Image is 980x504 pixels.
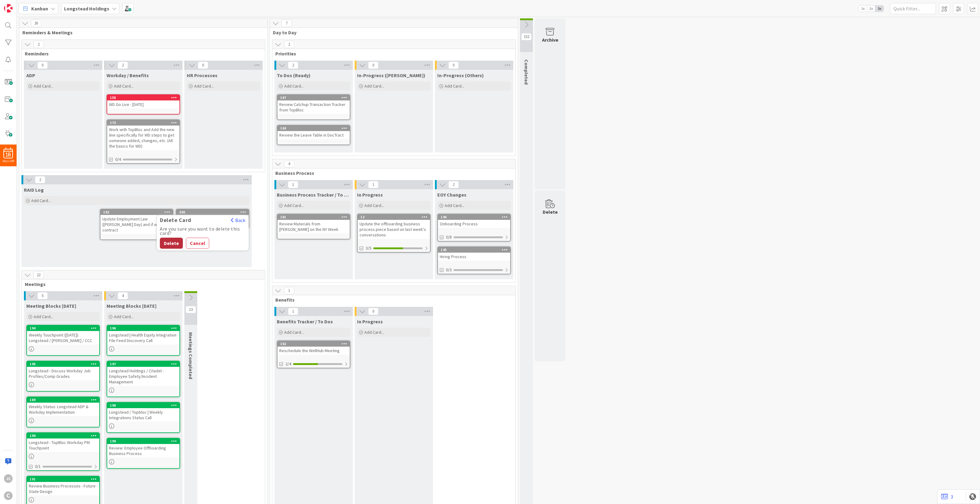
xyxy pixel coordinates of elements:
[107,325,179,344] div: 196Longstead | Health Equity Integration File Feed Discovery Call
[273,29,510,36] span: Day to Day
[288,181,298,188] span: 1
[277,220,350,233] div: Review Materials from [PERSON_NAME] on the NY Week
[34,83,53,89] span: Add Card...
[445,83,464,89] span: Add Card...
[107,438,179,457] div: 199Review: Employee Offboarding Business Process
[110,326,179,330] div: 196
[27,433,99,452] div: 190Longstead - TopBloc Workday PM Touchpoint
[37,62,48,69] span: 0
[27,361,99,380] div: 195Longstead - Discuss Workday Job Profiles/Comp Grades
[26,303,76,309] span: Meeting Blocks Today
[4,4,13,13] img: Visit kanbanzone.com
[107,438,179,444] div: 199
[438,247,510,261] div: 145Hiring Process
[284,329,304,335] span: Add Card...
[118,62,128,69] span: 2
[438,247,510,253] div: 145
[441,215,510,219] div: 146
[523,59,530,85] span: Completed
[875,6,884,12] span: 3x
[107,361,179,367] div: 197
[284,83,304,89] span: Add Card...
[27,367,99,380] div: Longstead - Discuss Workday Job Profiles/Comp Grades
[542,36,558,43] div: Archive
[27,476,99,495] div: 191Review Business Processes - Future State Design
[31,5,48,12] span: Kanban
[27,325,99,344] div: 194Weekly Touchpoint ([DATE]): Longstead / [PERSON_NAME] / CCC
[441,248,510,252] div: 145
[358,220,430,239] div: Update the offboarding business process piece based on last week's conversations
[288,62,298,69] span: 2
[27,476,99,482] div: 191
[277,192,350,198] span: Business Process Tracker / To Dos
[110,362,179,366] div: 197
[26,72,35,78] span: ADP
[277,126,350,131] div: 169
[186,306,196,313] span: 13
[358,214,430,220] div: 12
[114,83,134,89] span: Add Card...
[445,203,464,208] span: Add Card...
[277,341,350,347] div: 182
[448,181,459,188] span: 2
[357,192,383,198] span: In Progress
[22,29,260,36] span: Reminders & Meetings
[107,95,179,100] div: 158
[368,308,379,315] span: 0
[107,303,156,309] span: Meeting Blocks Tomorrow
[27,482,99,495] div: Review Business Processes - Future State Design
[110,439,179,443] div: 199
[37,292,48,299] span: 5
[30,326,99,330] div: 194
[281,20,292,27] span: 7
[110,96,179,100] div: 158
[357,72,425,78] span: In-Progress (Jerry)
[27,397,99,403] div: 189
[275,170,508,176] span: Business Process
[103,210,173,214] div: 192
[30,477,99,481] div: 191
[107,367,179,386] div: Longstead Holdings / Citadel - Employee Safety/Incident Management
[366,245,371,251] span: 3/5
[110,121,179,125] div: 173
[107,120,179,126] div: 173
[277,72,311,78] span: To Dos (Ready)
[25,51,257,57] span: Reminders
[31,198,51,203] span: Add Card...
[24,187,44,193] span: RAID Log
[438,214,510,228] div: 146Onboarding Process
[31,20,41,27] span: 26
[275,297,508,303] span: Benefits
[284,287,294,294] span: 1
[107,325,179,331] div: 196
[284,41,294,48] span: 2
[438,253,510,261] div: Hiring Process
[277,214,350,233] div: 181Review Materials from [PERSON_NAME] on the NY Week
[100,209,173,215] div: 192
[107,403,179,422] div: 198Longstead / Topbloc | Weekly Integrations Status Call
[280,215,350,219] div: 181
[368,181,379,188] span: 1
[438,220,510,228] div: Onboarding Process
[438,214,510,220] div: 146
[285,361,291,367] span: 2/4
[543,208,558,216] div: Delete
[107,120,179,150] div: 173Work with TopBloc and Add the new line specifically for WD steps to get someone added, changes...
[30,398,99,402] div: 189
[277,341,350,355] div: 182Reschedule the WellHub Meeting
[288,308,298,315] span: 1
[277,95,350,100] div: 167
[118,292,128,299] span: 4
[179,210,249,214] div: 200
[176,209,249,215] div: 200Delete CardBackAre you sure you want to delete this card?DeleteCancel
[890,3,936,14] input: Quick Filter...
[277,318,333,325] span: Benefits Tracker / To Dos
[30,362,99,366] div: 195
[4,491,13,500] div: C
[198,62,208,69] span: 0
[100,209,173,234] div: 192Update Employment Law ([PERSON_NAME] Day) and if we need contract
[35,176,45,183] span: 2
[277,126,350,139] div: 169Review the Leave Table in DocTract
[275,51,508,57] span: Priorities
[115,156,121,163] span: 0/4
